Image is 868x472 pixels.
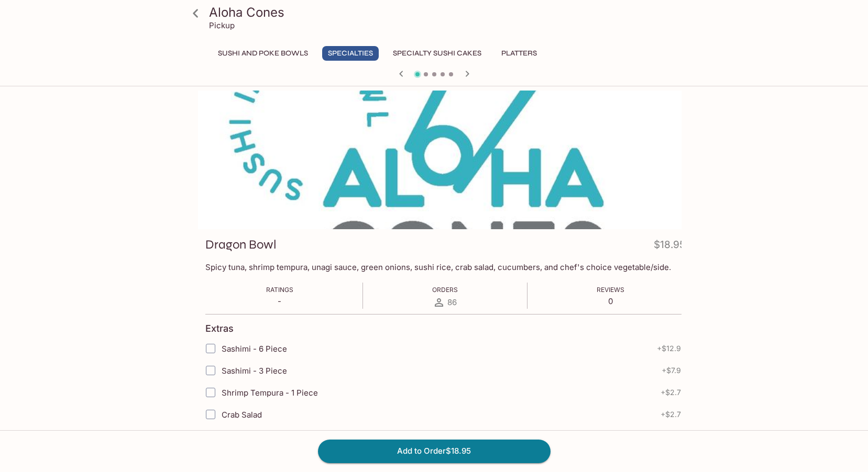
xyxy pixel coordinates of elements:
[209,4,677,20] h3: Aloha Cones
[205,262,685,272] p: Spicy tuna, shrimp tempura, unagi sauce, green onions, sushi rice, crab salad, cucumbers, and che...
[657,344,685,353] span: + $12.95
[496,46,543,61] button: Platters
[597,286,624,294] span: Reviews
[209,20,235,30] p: Pickup
[222,344,287,354] span: Sashimi - 6 Piece
[597,296,624,306] p: 0
[318,440,551,463] button: Add to Order$18.95
[447,297,457,307] span: 86
[432,286,458,294] span: Orders
[205,323,234,334] h4: Extras
[212,46,314,61] button: Sushi and Poke Bowls
[661,410,685,419] span: + $2.75
[222,366,287,376] span: Sashimi - 3 Piece
[205,237,277,253] h3: Dragon Bowl
[662,366,685,375] span: + $7.95
[654,237,685,257] h4: $18.95
[222,388,318,398] span: Shrimp Tempura - 1 Piece
[661,388,685,397] span: + $2.75
[198,91,693,229] div: Dragon Bowl
[266,296,293,306] p: -
[266,286,293,294] span: Ratings
[322,46,379,61] button: Specialties
[222,410,262,420] span: Crab Salad
[387,46,487,61] button: Specialty Sushi Cakes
